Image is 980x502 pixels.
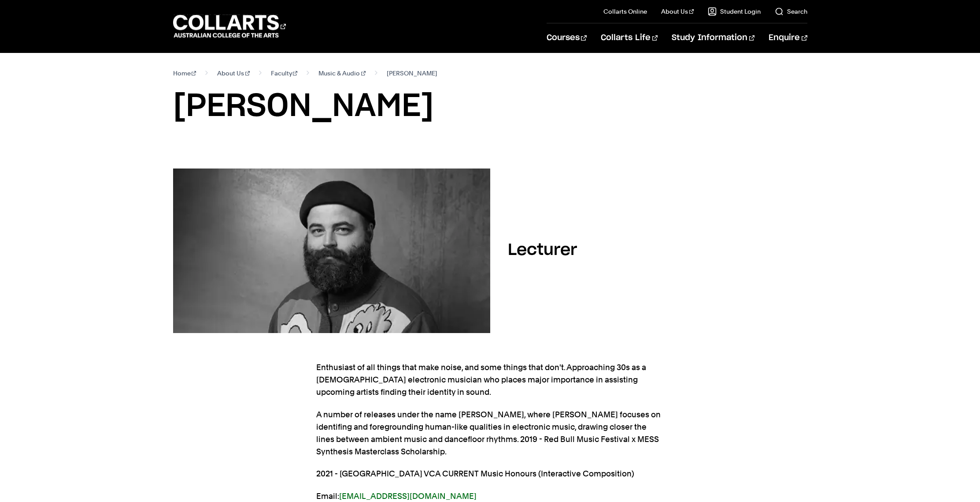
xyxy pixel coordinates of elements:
[339,491,477,501] a: [EMAIL_ADDRESS][DOMAIN_NAME]
[387,67,437,79] span: [PERSON_NAME]
[173,14,286,39] div: Go to homepage
[316,468,664,480] p: 2021 - [GEOGRAPHIC_DATA] VCA CURRENT Music Honours (Interactive Composition)
[661,7,694,16] a: About Us
[547,23,587,52] a: Courses
[217,67,250,79] a: About Us
[316,361,664,398] p: Enthusiast of all things that make noise, and some things that don't. Approaching 30s as a [DEMOG...
[708,7,761,16] a: Student Login
[603,7,647,16] a: Collarts Online
[769,23,807,52] a: Enquire
[173,67,196,79] a: Home
[672,23,754,52] a: Study Information
[601,23,658,52] a: Collarts Life
[508,242,577,258] h2: Lecturer
[775,7,807,16] a: Search
[173,86,807,126] h1: [PERSON_NAME]
[316,408,664,458] p: A number of releases under the name [PERSON_NAME], where [PERSON_NAME] focuses on identifing and ...
[318,67,366,79] a: Music & Audio
[271,67,298,79] a: Faculty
